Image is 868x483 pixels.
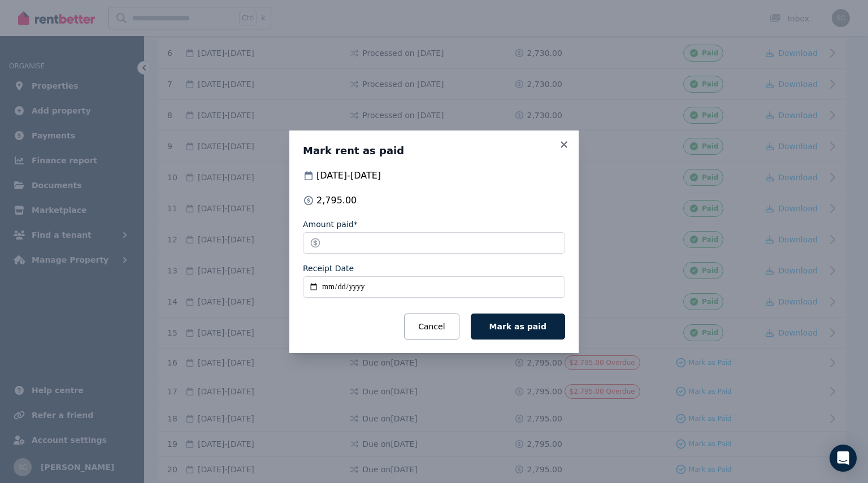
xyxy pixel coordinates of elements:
[404,314,459,340] button: Cancel
[471,314,565,340] button: Mark as paid
[316,169,381,182] span: [DATE] - [DATE]
[830,445,857,472] div: Open Intercom Messenger
[303,219,358,230] label: Amount paid*
[316,194,357,207] span: 2,795.00
[489,322,546,331] span: Mark as paid
[303,263,354,274] label: Receipt Date
[303,144,565,158] h3: Mark rent as paid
